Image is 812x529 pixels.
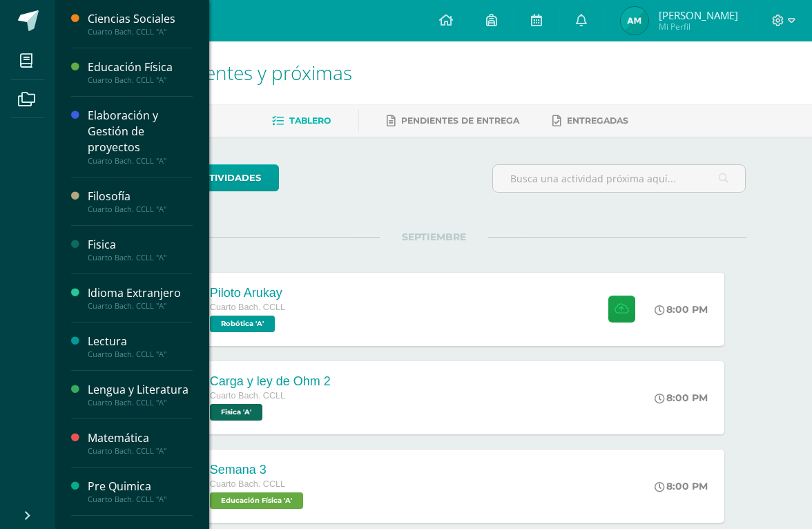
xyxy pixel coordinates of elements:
[552,110,628,132] a: Entregadas
[88,11,193,27] div: Ciencias Sociales
[210,286,285,300] div: Piloto Arukay
[88,301,193,311] div: Cuarto Bach. CCLL "A"
[567,115,628,126] span: Entregadas
[655,480,708,492] div: 8:00 PM
[88,189,193,214] a: FilosofíaCuarto Bach. CCLL "A"
[88,382,193,407] a: Lengua y LiteraturaCuarto Bach. CCLL "A"
[88,156,193,166] div: Cuarto Bach. CCLL "A"
[88,430,193,446] div: Matemática
[655,303,708,316] div: 8:00 PM
[88,382,193,398] div: Lengua y Literatura
[210,404,262,421] span: Fisica 'A'
[380,231,488,243] span: SEPTIEMBRE
[88,334,193,349] div: Lectura
[401,115,519,126] span: Pendientes de entrega
[88,285,193,311] a: Idioma ExtranjeroCuarto Bach. CCLL "A"
[88,446,193,456] div: Cuarto Bach. CCLL "A"
[88,430,193,456] a: MatemáticaCuarto Bach. CCLL "A"
[88,59,193,75] div: Educación Física
[88,27,193,37] div: Cuarto Bach. CCLL "A"
[210,391,285,401] span: Cuarto Bach. CCLL
[659,8,738,22] span: [PERSON_NAME]
[88,253,193,262] div: Cuarto Bach. CCLL "A"
[88,75,193,85] div: Cuarto Bach. CCLL "A"
[88,334,193,359] a: LecturaCuarto Bach. CCLL "A"
[88,398,193,407] div: Cuarto Bach. CCLL "A"
[655,392,708,404] div: 8:00 PM
[493,165,746,192] input: Busca una actividad próxima aquí...
[88,108,193,165] a: Elaboración y Gestión de proyectosCuarto Bach. CCLL "A"
[88,494,193,504] div: Cuarto Bach. CCLL "A"
[659,21,738,32] span: Mi Perfil
[88,204,193,214] div: Cuarto Bach. CCLL "A"
[88,11,193,37] a: Ciencias SocialesCuarto Bach. CCLL "A"
[387,110,519,132] a: Pendientes de entrega
[272,110,331,132] a: Tablero
[88,108,193,155] div: Elaboración y Gestión de proyectos
[289,115,331,126] span: Tablero
[88,237,193,253] div: Fisica
[88,237,193,262] a: FisicaCuarto Bach. CCLL "A"
[210,374,331,389] div: Carga y ley de Ohm 2
[210,492,303,509] span: Educación Física 'A'
[210,302,285,312] span: Cuarto Bach. CCLL
[621,7,648,35] img: 5aff8107e2743b95bcacb5259c68ceb2.png
[88,189,193,204] div: Filosofía
[88,285,193,301] div: Idioma Extranjero
[210,479,285,489] span: Cuarto Bach. CCLL
[88,479,193,494] div: Pre Quimica
[210,463,307,477] div: Semana 3
[88,349,193,359] div: Cuarto Bach. CCLL "A"
[72,59,352,86] span: Actividades recientes y próximas
[210,316,275,332] span: Robótica 'A'
[88,479,193,504] a: Pre QuimicaCuarto Bach. CCLL "A"
[88,59,193,85] a: Educación FísicaCuarto Bach. CCLL "A"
